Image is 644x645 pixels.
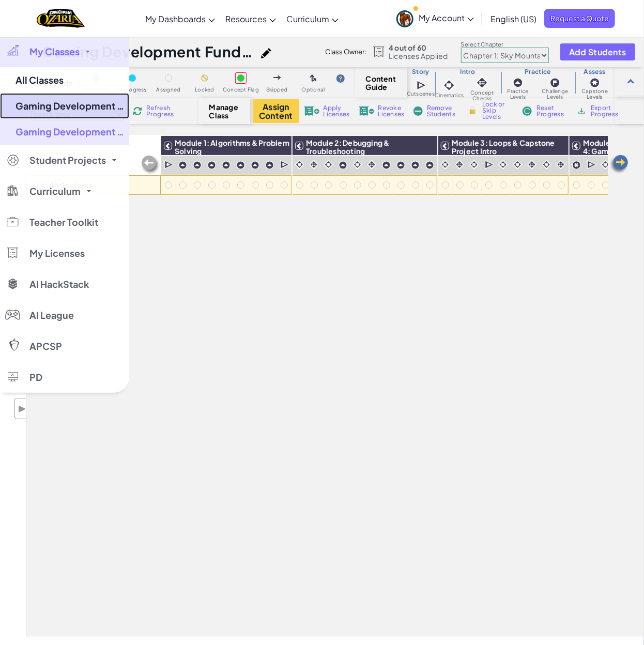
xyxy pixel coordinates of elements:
img: IconPracticeLevel.svg [251,161,259,170]
img: IconPracticeLevel.svg [425,161,434,170]
span: Curriculum [286,13,329,24]
span: Refresh Progress [146,105,178,117]
img: IconChallengeLevel.svg [550,78,560,88]
a: Resources [220,5,281,33]
a: Ozaria by CodeCombat logo [37,8,85,29]
img: IconCinematic.svg [440,160,450,170]
img: IconCapstoneLevel.svg [572,161,581,170]
img: IconPracticeLevel.svg [222,161,231,170]
span: Add Students [569,48,626,56]
span: In Progress [118,87,147,93]
img: IconPracticeLevel.svg [236,161,245,170]
img: IconPracticeLevel.svg [207,161,216,170]
img: IconSkippedLevel.svg [273,75,281,80]
img: IconCinematic.svg [513,160,523,170]
img: IconOptionalLevel.svg [310,74,317,83]
span: Optional [302,87,325,93]
img: IconInteractive.svg [527,160,537,170]
img: IconRemoveStudents.svg [413,106,423,116]
span: Concept Flag [223,87,259,93]
span: Resources [225,13,267,24]
img: IconInteractive.svg [475,75,489,90]
span: Capstone Levels [575,88,615,100]
span: My Dashboards [145,13,206,24]
a: My Dashboards [140,5,220,33]
span: AI HackStack [29,280,89,289]
img: IconCinematic.svg [295,160,304,170]
span: Cinematics [435,93,464,98]
span: My Classes [29,47,80,56]
img: IconInteractive.svg [455,160,465,170]
img: Arrow_Left.png [609,154,630,175]
span: Concept Checks [464,90,500,101]
span: Reset Progress [536,105,568,117]
span: Skipped [266,87,288,93]
img: IconCinematic.svg [601,160,610,170]
span: Licenses Applied [389,52,448,60]
span: Student Projects [29,156,106,165]
span: Locked [195,87,214,93]
img: Home [37,8,85,29]
span: Curriculum [29,187,81,196]
img: IconInteractive.svg [556,160,566,170]
span: Module 2: Debugging & Troubleshooting [306,138,390,156]
button: Assign Content [253,99,299,123]
a: Curriculum [281,5,344,33]
img: IconInteractive.svg [309,160,319,170]
span: Assigned [157,87,181,93]
span: Content Guide [366,74,396,91]
img: IconReload.svg [132,106,143,116]
img: IconHint.svg [336,74,345,83]
button: Add Students [560,43,635,60]
img: IconLicenseRevoke.svg [359,106,374,116]
span: Revoke Licenses [378,105,405,117]
span: Module 1: Algorithms & Problem Solving [175,138,289,156]
label: Select Chapter [461,40,549,49]
span: AI League [29,311,74,320]
span: Lock or Skip Levels [482,101,513,120]
h3: Intro [435,68,501,76]
img: avatar [396,10,413,27]
a: My Account [391,2,479,35]
img: IconCutscene.svg [485,160,495,170]
span: Challenge Levels [535,88,575,100]
span: Remove Students [427,105,458,117]
img: IconArchive.svg [577,106,587,116]
img: IconPracticeLevel.svg [396,161,405,170]
img: IconPracticeLevel.svg [178,161,187,170]
img: iconPencil.svg [261,48,271,58]
div: Class Owner: [326,44,367,59]
img: IconPracticeLevel.svg [382,161,391,170]
img: IconLicenseApply.svg [304,106,319,116]
img: IconCinematic.svg [498,160,508,170]
span: My Licenses [29,249,85,258]
span: Cutscenes [407,91,435,97]
span: Export Progress [591,105,622,117]
span: English (US) [490,13,536,24]
img: IconCutscene.svg [280,160,290,170]
span: 4 out of 60 [389,43,448,52]
h1: Gaming Development Fundamentals Semester 1 [42,42,256,62]
img: IconPracticeLevel.svg [265,161,274,170]
img: IconCinematic.svg [542,160,551,170]
img: IconInteractive.svg [367,160,377,170]
span: Manage Class [209,103,240,119]
span: ▶ [18,401,26,416]
span: My Account [419,12,474,23]
img: IconCapstoneLevel.svg [590,78,600,88]
h3: Assess [575,68,615,76]
img: IconCutscene.svg [164,160,174,170]
img: IconPracticeLevel.svg [411,161,420,170]
img: IconCutscene.svg [417,80,427,91]
img: IconCutscene.svg [587,160,597,170]
img: IconCinematic.svg [469,160,479,170]
h3: Practice [501,68,575,76]
span: Apply Licenses [324,105,350,117]
img: IconCinematic.svg [352,160,362,170]
a: Request a Quote [544,9,615,28]
h3: Story [407,68,435,76]
span: Teacher Toolkit [29,218,98,227]
span: Module 3: Loops & Capstone Project Intro [452,138,555,156]
img: IconReset.svg [522,106,532,116]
